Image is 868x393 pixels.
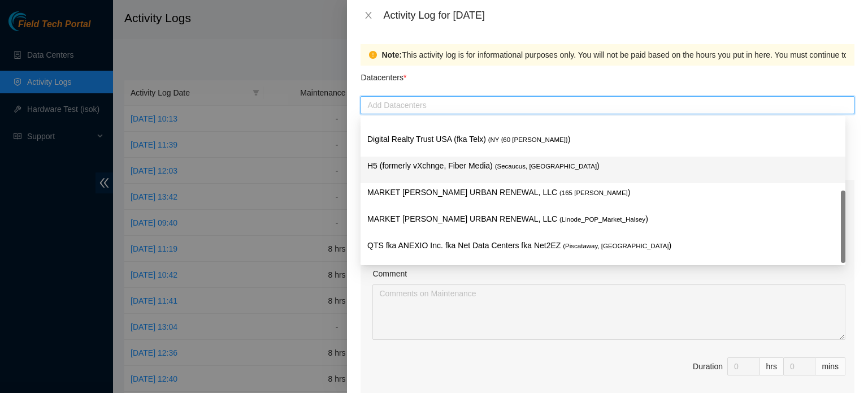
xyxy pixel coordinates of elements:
p: H5 (formerly vXchnge, Fiber Media) ) [367,159,839,172]
p: Datacenters [361,66,406,84]
div: mins [815,357,845,375]
div: hrs [760,357,784,375]
span: close [364,11,373,20]
span: ( NY {60 [PERSON_NAME]} [488,136,568,143]
label: Comment [372,267,407,280]
p: QTS fka ANEXIO Inc. fka Net Data Centers fka Net2EZ ) [367,239,839,252]
span: exclamation-circle [369,51,377,59]
span: ( Piscataway, [GEOGRAPHIC_DATA] [563,243,669,249]
p: MARKET [PERSON_NAME] URBAN RENEWAL, LLC ) [367,186,839,199]
span: ( Secaucus, [GEOGRAPHIC_DATA] [495,163,597,170]
strong: Note: [381,49,402,61]
span: ( Linode_POP_Market_Halsey [559,216,645,223]
p: Digital Realty Trust USA (fka Telx) ) [367,133,839,146]
button: Close [361,10,376,21]
p: MARKET [PERSON_NAME] URBAN RENEWAL, LLC ) [367,213,839,226]
textarea: Comment [372,284,845,340]
div: Duration [693,360,723,373]
div: Activity Log for [DATE] [383,9,854,21]
span: ( 165 [PERSON_NAME] [559,189,628,196]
